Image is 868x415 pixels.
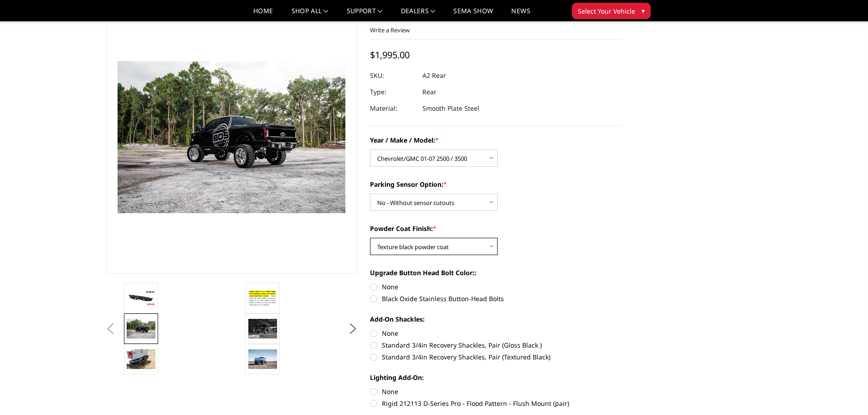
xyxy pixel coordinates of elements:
span: ▾ [642,6,645,15]
span: $1,995.00 [370,49,410,61]
label: Powder Coat Finish: [370,224,621,233]
img: A2 Series - Rear Bumper [127,349,155,369]
a: SEMA Show [453,8,493,21]
label: None [370,328,621,338]
button: Next [346,322,360,336]
img: A2 Series - Rear Bumper [248,319,277,338]
img: A2 Series - Rear Bumper [127,319,155,338]
dt: Type: [370,84,416,100]
dd: Smooth Plate Steel [422,100,479,117]
button: Select Your Vehicle [572,3,651,19]
label: None [370,387,621,396]
img: A2 Series - Rear Bumper [248,288,277,308]
label: Rigid 212113 D-Series Pro - Flood Pattern - Flush Mount (pair) [370,399,621,408]
label: Black Oxide Stainless Button-Head Bolts [370,294,621,303]
a: shop all [292,8,329,21]
label: Add-On Shackles: [370,314,621,324]
dd: Rear [422,84,437,100]
label: Standard 3/4in Recovery Shackles, Pair (Textured Black) [370,352,621,362]
a: News [511,8,530,21]
img: A2 Series - Rear Bumper [127,290,155,306]
dd: A2 Rear [422,67,446,84]
iframe: Chat Widget [822,371,868,415]
button: Previous [104,322,118,336]
label: Lighting Add-On: [370,373,621,382]
label: Upgrade Button Head Bolt Color:: [370,268,621,277]
a: Home [253,8,273,21]
label: Year / Make / Model: [370,135,621,145]
label: None [370,282,621,292]
a: Support [347,8,383,21]
a: A2 Series - Rear Bumper [106,0,358,274]
a: Dealers [401,8,436,21]
label: Parking Sensor Option: [370,179,621,189]
dt: SKU: [370,67,416,84]
img: A2 Series - Rear Bumper [248,349,277,369]
a: Write a Review [370,26,410,34]
dt: Material: [370,100,416,117]
label: Standard 3/4in Recovery Shackles, Pair (Gloss Black ) [370,340,621,350]
span: Select Your Vehicle [578,6,635,16]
